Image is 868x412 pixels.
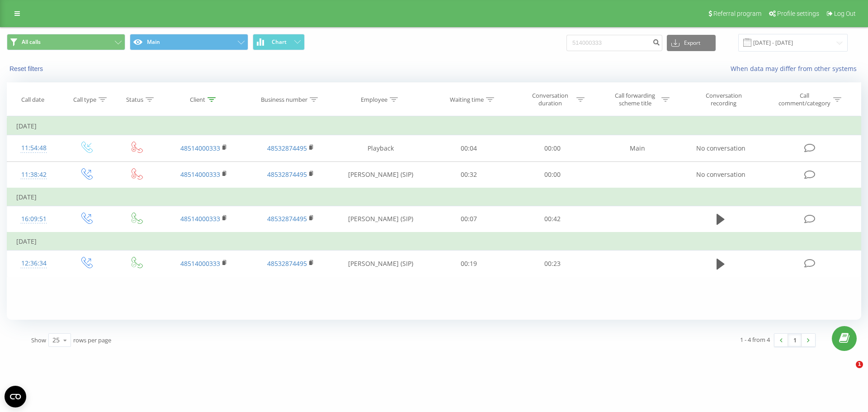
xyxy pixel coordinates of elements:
[267,214,307,223] a: 48532874495
[267,170,307,179] a: 48532874495
[73,336,111,344] span: rows per page
[694,92,753,107] div: Conversation recording
[510,135,594,161] td: 00:00
[510,206,594,232] td: 00:42
[267,144,307,152] a: 48532874495
[427,251,510,277] td: 00:19
[526,92,574,107] div: Conversation duration
[788,334,802,346] a: 1
[7,34,125,50] button: All calls
[16,139,52,157] div: 11:54:48
[180,144,220,152] a: 48514000333
[740,335,770,344] div: 1 - 4 from 4
[510,251,594,277] td: 00:23
[190,96,205,104] div: Client
[16,166,52,184] div: 11:38:42
[611,92,659,107] div: Call forwarding scheme title
[21,96,44,104] div: Call date
[334,206,427,232] td: [PERSON_NAME] (SIP)
[16,255,52,272] div: 12:36:34
[566,35,662,51] input: Search by number
[334,161,427,188] td: [PERSON_NAME] (SIP)
[272,39,287,45] span: Chart
[267,259,307,268] a: 48532874495
[334,135,427,161] td: Playback
[731,64,861,73] a: When data may differ from other systems
[777,10,819,17] span: Profile settings
[31,336,46,344] span: Show
[180,214,220,223] a: 48514000333
[7,65,47,73] button: Reset filters
[7,188,861,206] td: [DATE]
[510,161,594,188] td: 00:00
[427,135,510,161] td: 00:04
[837,361,859,383] iframe: Intercom live chat
[5,386,26,407] button: Open CMP widget
[427,206,510,232] td: 00:07
[696,170,745,179] span: No conversation
[22,38,41,46] span: All calls
[361,96,387,104] div: Employee
[180,170,220,179] a: 48514000333
[696,144,745,152] span: No conversation
[856,361,863,368] span: 1
[667,35,716,51] button: Export
[778,92,831,107] div: Call comment/category
[180,259,220,268] a: 48514000333
[73,96,96,104] div: Call type
[126,96,143,104] div: Status
[261,96,307,104] div: Business number
[130,34,248,50] button: Main
[253,34,305,50] button: Chart
[7,232,861,251] td: [DATE]
[52,336,60,345] div: 25
[834,10,856,17] span: Log Out
[450,96,484,104] div: Waiting time
[427,161,510,188] td: 00:32
[594,135,681,161] td: Main
[7,117,861,135] td: [DATE]
[16,210,52,228] div: 16:09:51
[713,10,761,17] span: Referral program
[334,251,427,277] td: [PERSON_NAME] (SIP)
